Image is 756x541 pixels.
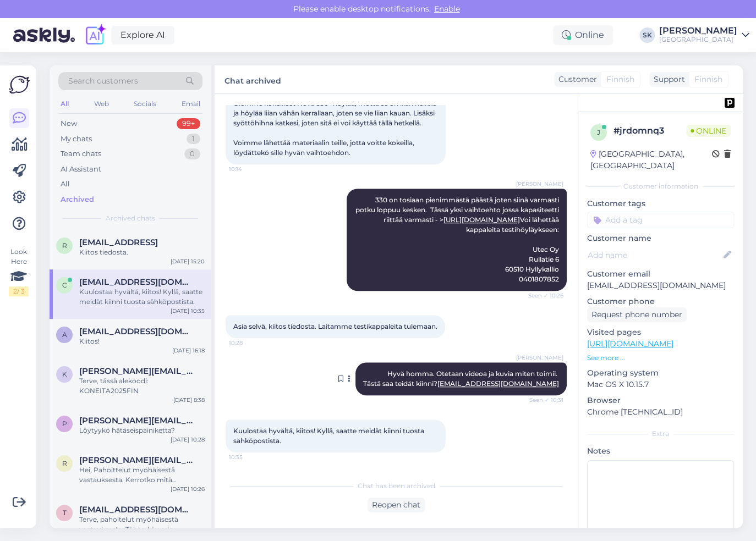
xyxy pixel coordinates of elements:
span: Archived chats [106,213,155,223]
span: j [597,128,600,136]
span: Seen ✓ 10:26 [522,291,563,300]
div: [DATE] 16:18 [172,346,205,355]
span: Chat has been archived [358,481,435,491]
a: Explore AI [111,26,174,45]
div: My chats [61,134,92,145]
p: Customer name [587,233,734,244]
span: Kuulostaa hyvältä, kiitos! Kyllä, saatte meidät kiinni tuosta sähköpostista. [233,427,426,445]
span: r [62,241,67,250]
input: Add a tag [587,212,734,228]
span: atsalea_puristava_8m@icloud.com [79,327,194,336]
div: Online [553,25,613,45]
div: Email [179,97,202,111]
div: 0 [184,148,200,159]
span: Kiitos tiedoista. Etsimme todennäköisesti [GEOGRAPHIC_DATA]. Olemme kokeilleet Nova 330 -höylää, ... [233,69,439,157]
a: [URL][DOMAIN_NAME] [443,216,520,224]
div: All [58,97,71,111]
div: Kuulostaa hyvältä, kiitos! Kyllä, saatte meidät kiinni tuosta sähköpostista. [79,287,205,307]
span: 330 on tosiaan pienimmästä päästä joten siinä varmasti potku loppuu kesken. Tässä yksi vaihtoehto... [355,196,561,283]
img: Askly Logo [9,74,30,95]
span: 10:14 [229,165,270,173]
div: [GEOGRAPHIC_DATA], [GEOGRAPHIC_DATA] [590,148,712,172]
div: Support [649,74,685,85]
div: Look Here [9,247,29,296]
p: Mac OS X 10.15.7 [587,379,734,390]
div: Terve, pahoitelut myöhäisestä vastauksesta. Tähän käy esim. vaihteistoöljy 68 / 75 [79,515,205,534]
div: Terve, tässä alekoodi: KONEITA2025FIN [79,376,205,396]
span: Search customers [68,75,138,87]
div: [DATE] 10:28 [171,435,205,444]
input: Add name [588,249,721,261]
a: [EMAIL_ADDRESS][DOMAIN_NAME] [437,379,559,388]
div: [PERSON_NAME] [659,26,737,35]
span: 10:35 [229,453,270,461]
p: Chrome [TECHNICAL_ID] [587,406,734,418]
span: Tapio.hannula56@gmail.com [79,505,194,515]
div: Team chats [61,148,101,159]
span: [PERSON_NAME] [516,180,563,188]
p: See more ... [587,353,734,363]
span: Seen ✓ 10:31 [522,396,563,404]
p: Visited pages [587,327,734,338]
div: Customer information [587,181,734,191]
span: Online [686,125,731,137]
p: Operating system [587,367,734,379]
div: Kiitos tiedosta. [79,247,205,257]
div: # jrdomnq3 [613,124,686,137]
div: [GEOGRAPHIC_DATA] [659,35,737,44]
span: Enable [431,4,463,14]
div: SK [639,27,655,43]
span: conny@aluexbeams.com [79,277,194,287]
span: c [62,281,67,289]
span: p [62,419,67,428]
div: Hei, Pahoittelut myöhäisestä vastauksesta. Kerrotko mitä maksupalvelua yritit käyttää? [79,465,205,485]
span: K [62,370,67,378]
div: All [61,179,70,190]
img: pd [725,98,735,108]
p: Notes [587,445,734,457]
div: Reopen chat [368,498,425,512]
p: Browser [587,395,734,406]
div: Customer [554,74,597,85]
span: rolf.qvarnstrom@saxby.fi [79,455,194,465]
span: a [62,330,67,339]
div: Socials [132,97,158,111]
span: Kari.kopra@tamcent.fi [79,366,194,376]
div: New [61,118,77,129]
div: 99+ [177,118,200,129]
div: Kiitos! [79,336,205,346]
p: Customer tags [587,198,734,209]
div: Archived [61,194,94,205]
div: [DATE] 15:20 [171,257,205,266]
span: Hyvä homma. Otetaan videoa ja kuvia miten toimii. Tästä saa teidät kiinni? [363,369,559,388]
span: Asia selvä, kiitos tiedosta. Laitamme testikappaleita tulemaan. [233,322,437,330]
span: Finnish [606,74,634,85]
div: [DATE] 10:35 [171,307,205,315]
a: [URL][DOMAIN_NAME] [587,339,673,349]
p: [EMAIL_ADDRESS][DOMAIN_NAME] [587,280,734,291]
div: [DATE] 8:38 [173,396,205,404]
span: T [63,509,67,517]
div: 1 [187,134,200,145]
img: explore-ai [84,24,107,47]
p: Customer phone [587,296,734,307]
div: 2 / 3 [9,286,29,296]
span: peter.kohler@sensofusion.com [79,416,194,426]
span: rainernieminen66@gmail.comm [79,238,158,247]
a: [PERSON_NAME][GEOGRAPHIC_DATA] [659,26,749,44]
span: 10:28 [229,339,270,347]
div: Löytyykö hätäseispainiketta? [79,426,205,435]
div: Web [92,97,111,111]
div: Request phone number [587,307,687,322]
span: [PERSON_NAME] [516,354,563,362]
div: AI Assistant [61,164,101,175]
div: [DATE] 10:26 [171,485,205,493]
span: Finnish [694,74,722,85]
span: r [62,459,67,467]
label: Chat archived [224,72,281,87]
div: Extra [587,429,734,439]
p: Customer email [587,268,734,280]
